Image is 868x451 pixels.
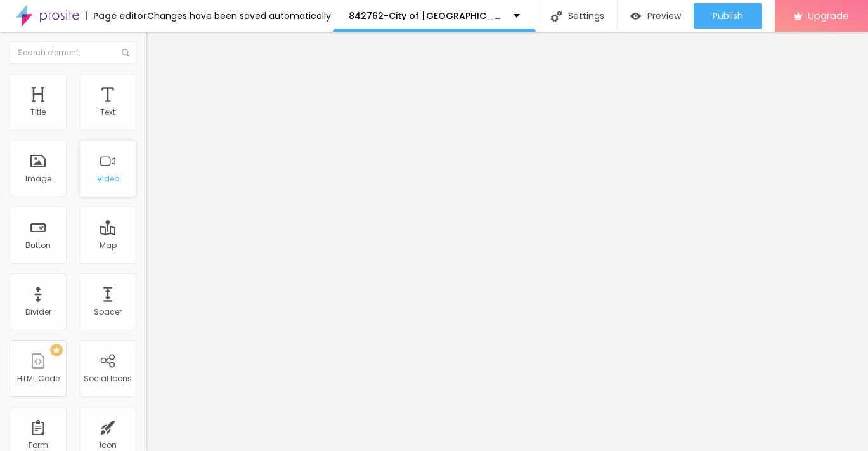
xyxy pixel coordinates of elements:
[25,174,51,183] div: Image
[349,11,504,20] p: 842762-City of [GEOGRAPHIC_DATA]
[122,49,129,56] img: Icone
[147,11,331,20] div: Changes have been saved automatically
[146,32,868,451] iframe: Editor
[694,3,762,29] button: Publish
[630,11,641,22] img: view-1.svg
[808,10,849,21] span: Upgrade
[100,441,117,450] div: Icon
[713,11,743,21] span: Publish
[618,3,694,29] button: Preview
[29,441,48,450] div: Form
[100,241,117,250] div: Map
[86,11,147,20] div: Page editor
[84,374,132,383] div: Social Icons
[30,108,46,117] div: Title
[100,108,115,117] div: Text
[25,241,51,250] div: Button
[97,174,119,183] div: Video
[551,11,562,22] img: Icone
[17,374,60,383] div: HTML Code
[647,11,681,21] span: Preview
[94,308,122,317] div: Spacer
[10,41,136,64] input: Search element
[25,308,51,317] div: Divider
